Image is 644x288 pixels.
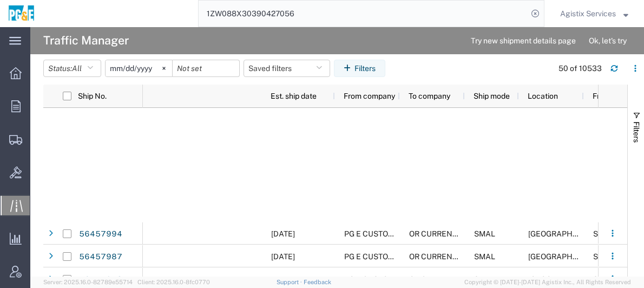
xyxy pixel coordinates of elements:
span: Location [528,92,558,100]
span: All [72,64,82,73]
span: Ship No. [78,92,107,100]
span: Est. ship date [271,92,317,100]
a: 56457994 [78,226,123,243]
button: Saved filters [244,60,330,77]
span: OR CURRENT RESIDENT [409,229,496,238]
span: Ship mode [474,92,510,100]
button: Agistix Services [560,7,629,20]
span: Agistix Services [560,8,616,20]
span: 08/11/2025 [271,252,295,261]
button: Ok, let's try [580,32,636,49]
span: PG E CUSTOMER SUPPORT [344,275,441,284]
span: Try new shipment details page [471,35,576,47]
span: SMAL [474,252,495,261]
span: Filters [632,121,641,143]
div: 50 of 10533 [558,63,602,74]
input: Search for shipment number, reference number [199,1,528,27]
span: 08/11/2025 [271,275,295,284]
h4: Traffic Manager [43,27,129,54]
span: From city [593,92,625,100]
span: From company [344,92,395,100]
a: Feedback [304,279,331,285]
span: PG E CUSTOMER SUPPORT [344,252,441,261]
span: To company [409,92,450,100]
span: Client: 2025.16.0-8fc0770 [137,279,210,285]
span: PG E CUSTOMER SUPPORT [344,229,441,238]
button: Status:All [43,60,101,77]
img: logo [8,5,35,22]
input: Not set [173,60,239,76]
span: OR CURRENT RESIDENT [409,252,496,261]
button: Filters [334,60,385,77]
a: 56457987 [78,248,123,266]
span: SMAL [474,275,495,284]
input: Not set [106,60,172,76]
a: Support [277,279,304,285]
span: OR CURRENT RESIDENT [409,275,496,284]
span: Server: 2025.16.0-82789e55714 [43,279,133,285]
span: Copyright © [DATE]-[DATE] Agistix Inc., All Rights Reserved [464,278,631,287]
span: SMAL [474,229,495,238]
span: 08/11/2025 [271,229,295,238]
